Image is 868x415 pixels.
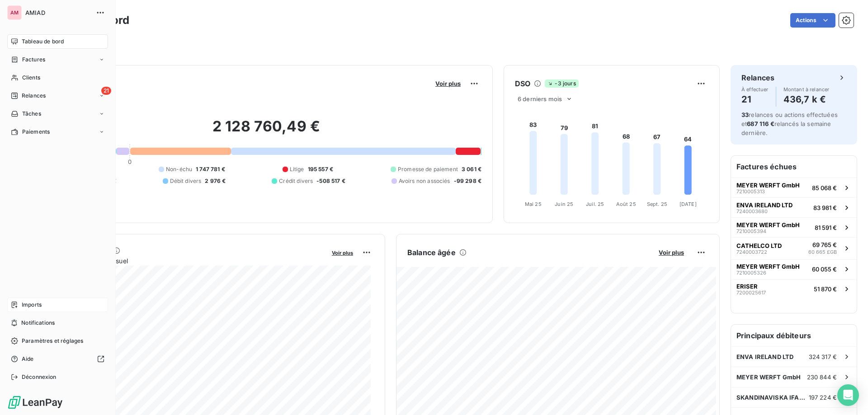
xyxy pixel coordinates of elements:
span: 85 068 € [812,184,837,191]
span: 0 [128,158,132,165]
button: ERISER720002561751 870 € [731,279,857,299]
span: 7210005313 [736,189,765,194]
span: Litige [290,165,304,173]
button: ENVA IRELAND LTD724000368083 981 € [731,197,857,217]
button: Voir plus [329,248,356,256]
h6: Relances [741,72,774,83]
span: 230 844 € [807,373,837,381]
span: 33 [741,111,749,118]
span: 81 591 € [815,224,837,231]
div: Open Intercom Messenger [837,384,859,406]
span: 60 665 £GB [808,248,837,256]
h6: DSO [515,78,530,89]
span: 2 976 € [205,177,226,185]
h4: 436,7 k € [783,92,830,107]
span: Imports [22,301,42,309]
span: 7240003722 [736,249,767,255]
button: Actions [790,13,835,28]
img: Logo LeanPay [7,395,63,410]
span: MEYER WERFT GmbH [736,182,800,189]
span: Factures [22,56,45,64]
tspan: Juil. 25 [586,201,604,207]
span: 51 870 € [814,285,837,293]
span: Promesse de paiement [398,165,458,173]
span: 195 557 € [308,165,333,173]
span: 7210005394 [736,228,766,234]
span: Voir plus [435,80,461,87]
span: -99 298 € [454,177,481,185]
button: CATHELCO LTD724000372269 765 €60 665 £GB [731,237,857,259]
span: MEYER WERFT GmbH [736,373,801,381]
span: Tableau de bord [22,37,64,46]
span: ENVA IRELAND LTD [736,353,793,360]
span: 6 derniers mois [518,95,562,103]
a: Aide [7,352,108,366]
span: À effectuer [741,87,769,92]
button: Voir plus [656,248,687,256]
h6: Factures échues [731,156,857,177]
span: Déconnexion [22,373,57,381]
span: Voir plus [659,249,684,256]
tspan: Mai 25 [525,201,542,207]
h4: 21 [741,92,769,107]
span: Montant à relancer [783,87,830,92]
span: 1 747 781 € [196,165,225,173]
span: Tâches [22,110,41,118]
span: Aide [22,355,34,363]
span: 3 061 € [462,165,481,173]
button: Voir plus [433,79,463,88]
span: MEYER WERFT GmbH [736,221,800,228]
span: Paramètres et réglages [22,337,83,345]
span: Clients [22,74,40,82]
button: MEYER WERFT GmbH721000531385 068 € [731,177,857,197]
button: MEYER WERFT GmbH721000532660 055 € [731,259,857,279]
tspan: Sept. 25 [647,201,667,207]
span: Voir plus [332,250,353,256]
tspan: Juin 25 [555,201,573,207]
span: 324 317 € [809,353,837,360]
span: relances ou actions effectuées et relancés la semaine dernière. [741,111,838,136]
span: 83 981 € [813,204,837,211]
span: 197 224 € [809,394,837,401]
span: AMIAD [25,9,90,16]
span: 7240003680 [736,209,768,214]
tspan: [DATE] [679,201,697,207]
span: -3 jours [545,79,578,88]
span: Relances [22,92,46,100]
span: 687 116 € [747,120,774,127]
span: 69 765 € [812,241,837,248]
span: CATHELCO LTD [736,242,782,249]
span: Chiffre d'affaires mensuel [51,256,325,266]
span: Avoirs non associés [399,177,450,185]
tspan: Août 25 [616,201,636,207]
span: -508 517 € [316,177,345,185]
span: Crédit divers [279,177,313,185]
span: SKANDINAVISKA IFAB FILTERING AB [736,394,809,401]
span: 7210005326 [736,270,766,275]
span: 21 [101,87,111,95]
span: 7200025617 [736,290,766,295]
span: Paiements [22,128,50,136]
span: 60 055 € [812,266,837,273]
span: Débit divers [170,177,202,185]
button: MEYER WERFT GmbH721000539481 591 € [731,217,857,237]
span: ERISER [736,283,758,290]
span: Notifications [21,319,55,327]
h6: Balance âgée [407,247,456,258]
h2: 2 128 760,49 € [51,117,481,145]
span: MEYER WERFT GmbH [736,263,800,270]
div: AM [7,5,22,20]
h6: Principaux débiteurs [731,325,857,346]
span: ENVA IRELAND LTD [736,201,793,209]
span: Non-échu [166,165,192,173]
